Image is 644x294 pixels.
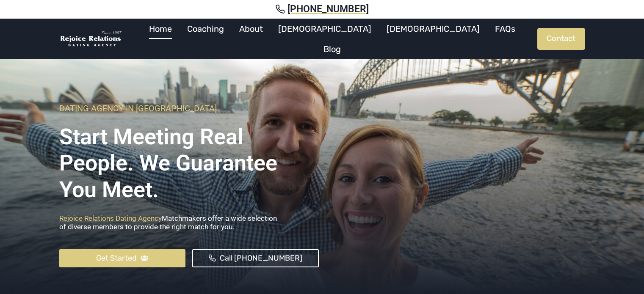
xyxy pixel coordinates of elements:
[379,19,487,39] a: [DEMOGRAPHIC_DATA]
[487,19,523,39] a: FAQs
[10,3,634,15] a: [PHONE_NUMBER]
[220,252,302,264] span: Call [PHONE_NUMBER]
[59,30,123,48] img: Rejoice Relations
[316,39,348,59] a: Blog
[141,19,180,39] a: Home
[192,249,319,267] a: Call [PHONE_NUMBER]
[59,249,186,267] a: Get Started
[59,118,319,203] h1: Start Meeting Real People. We Guarantee you meet.
[180,19,232,39] a: Coaching
[127,19,537,59] nav: Primary
[59,214,319,236] p: Matchmakers offer a wide selection of diverse members to provide the right match for you.
[271,19,379,39] a: [DEMOGRAPHIC_DATA]
[537,28,585,50] a: Contact
[59,103,319,113] h6: Dating Agency In [GEOGRAPHIC_DATA]
[287,3,369,15] span: [PHONE_NUMBER]
[59,214,162,223] a: Rejoice Relations Dating Agency
[96,252,137,264] span: Get Started
[232,19,271,39] a: About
